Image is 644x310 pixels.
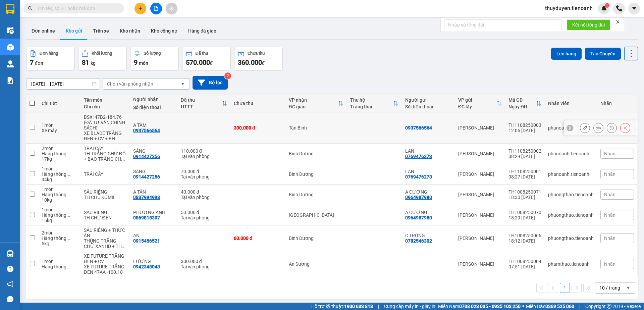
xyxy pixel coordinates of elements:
div: 50.000 đ [181,210,227,215]
div: [PERSON_NAME] [458,192,502,197]
div: An Sương [289,261,343,267]
div: Nhãn [600,101,634,106]
div: Thu hộ [350,97,393,103]
span: Kết nối tổng đài [572,21,605,29]
span: Nhãn [604,151,615,156]
div: Ngày ĐH [508,104,536,109]
div: 300.000 đ [181,259,227,264]
div: 12:05 [DATE] [508,128,541,133]
div: Ghi chú [84,104,126,109]
span: aim [169,6,174,11]
div: SẦU RIÊNG [84,189,126,195]
div: 10 kg [42,197,77,203]
div: Bình Dương [289,171,343,177]
button: file-add [150,3,162,14]
div: Tại văn phòng [181,195,227,200]
div: 0914427256 [133,154,160,159]
img: warehouse-icon [7,44,14,51]
span: 7 [30,58,34,66]
svg: open [180,81,185,87]
button: Đơn online [26,23,60,39]
span: đơn [35,60,43,66]
span: ... [66,236,70,241]
div: phuongthao.tienoanh [548,236,594,241]
div: LAN [405,148,451,154]
div: SÁNG [133,169,174,174]
div: TH1008250070 [508,210,541,215]
div: Hàng thông thường [42,171,77,177]
div: 0782546302 [405,238,432,244]
div: phanoanh.tienoanh [548,151,594,156]
svg: open [626,285,631,291]
div: C TRÔNG [405,233,451,238]
div: 60.000 đ [234,236,282,241]
div: TH TRẮNG CHỮ ĐỎ + BAO TRẮNG CHỮ XANH ĐỎ [84,151,126,162]
div: 0942348043 [133,264,160,269]
div: LƯƠNG [133,259,174,264]
button: Trên xe [88,23,114,39]
strong: 0708 023 035 - 0935 103 250 [459,304,521,309]
span: ... [66,264,70,269]
input: Select a date range. [26,79,100,89]
div: TH1008250004 [508,259,541,264]
div: Đã thu [181,97,222,103]
input: Nhập số tổng đài [444,19,561,30]
div: Nhân viên [548,101,594,106]
div: [PERSON_NAME] [458,125,502,131]
div: ĐC giao [289,104,338,109]
div: 07:51 [DATE] [508,264,541,269]
button: Kết nối tổng đài [567,19,610,30]
div: ĐC lấy [458,104,496,109]
span: ... [66,171,70,177]
button: Lên hàng [551,48,582,60]
img: phone-icon [616,5,622,11]
span: đ [262,60,265,66]
span: thuyduyen.tienoanh [540,4,598,12]
span: ... [66,212,70,218]
img: warehouse-icon [7,60,14,67]
strong: 1900 633 818 [344,304,373,309]
button: caret-down [628,3,640,14]
div: [GEOGRAPHIC_DATA] [289,212,343,218]
div: phamthao.tienoanh [548,261,594,267]
span: ... [122,244,126,249]
div: TH1108250002 [508,148,541,154]
div: TH1008250071 [508,189,541,195]
div: BSX: 47B2-184.76 (ĐÃ TƯ VẤN CHÍNH SÁCH) [84,114,126,131]
div: 0964987980 [405,195,432,200]
th: Toggle SortBy [177,95,230,112]
div: HTTT [181,104,222,109]
div: [PERSON_NAME] [458,236,502,241]
div: Tên món [84,97,126,103]
span: 570.000 [186,58,210,66]
div: VP gửi [458,97,496,103]
div: 1 món [42,122,77,128]
div: 5 kg [42,241,77,246]
div: [PERSON_NAME] [458,151,502,156]
div: Số điện thoại [133,105,174,110]
span: Nhãn [604,236,615,241]
img: icon-new-feature [601,5,607,11]
div: Đã thu [196,51,208,56]
div: LAN [405,169,451,174]
div: phanoanh.tienoanh [548,125,594,131]
span: | [378,303,379,310]
div: Hàng thông thường [42,192,77,197]
div: 0964987980 [405,215,432,220]
div: SẦU RIÊNG + THỨC ĂN [84,227,126,238]
div: Bình Dương [289,151,343,156]
th: Toggle SortBy [505,95,545,112]
div: 0769476273 [405,174,432,179]
span: caret-down [631,5,637,11]
button: Kho gửi [60,23,88,39]
div: 08:27 [DATE] [508,174,541,179]
div: 18:29 [DATE] [508,215,541,220]
div: 18:12 [DATE] [508,238,541,244]
img: solution-icon [7,77,14,84]
div: 110.000 đ [181,148,227,154]
span: ... [66,151,70,156]
div: Hàng thông thường [42,212,77,218]
div: Tại văn phòng [181,174,227,179]
div: Sửa đơn hàng [561,110,597,121]
div: PHƯƠNG ANH [133,210,174,215]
